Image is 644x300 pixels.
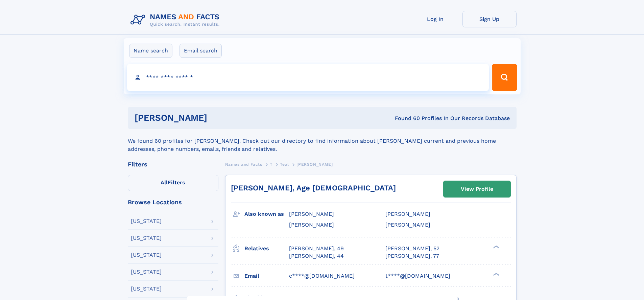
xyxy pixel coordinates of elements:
a: Sign Up [462,11,517,27]
div: [US_STATE] [131,218,162,224]
div: View Profile [461,181,493,197]
div: ❯ [492,245,500,249]
div: ❯ [492,272,500,276]
div: [US_STATE] [131,286,162,292]
button: Search Button [492,64,517,91]
span: Teal [280,162,289,167]
span: T [270,162,272,167]
label: Email search [180,44,222,58]
img: Logo Names and Facts [128,11,225,29]
label: Name search [129,44,172,58]
span: [PERSON_NAME] [289,222,334,228]
a: [PERSON_NAME], Age [DEMOGRAPHIC_DATA] [231,184,396,192]
a: View Profile [444,181,510,197]
a: [PERSON_NAME], 52 [385,245,439,252]
label: Filters [128,175,218,191]
h3: Relatives [244,243,289,254]
a: Log In [408,11,462,27]
span: [PERSON_NAME] [385,211,430,217]
a: [PERSON_NAME], 44 [289,252,344,260]
h3: Also known as [244,208,289,220]
a: [PERSON_NAME], 77 [385,252,439,260]
div: Found 60 Profiles In Our Records Database [301,115,510,122]
a: Teal [280,160,289,168]
div: Browse Locations [128,199,218,205]
span: All [161,179,168,186]
span: [PERSON_NAME] [296,162,333,167]
div: [US_STATE] [131,235,162,241]
div: Filters [128,161,218,167]
a: T [270,160,272,168]
div: [US_STATE] [131,269,162,275]
div: [US_STATE] [131,252,162,258]
span: [PERSON_NAME] [289,211,334,217]
span: [PERSON_NAME] [385,222,430,228]
a: [PERSON_NAME], 49 [289,245,344,252]
h3: Email [244,270,289,282]
a: Names and Facts [225,160,262,168]
input: search input [127,64,489,91]
h1: [PERSON_NAME] [135,114,301,122]
div: We found 60 profiles for [PERSON_NAME]. Check out our directory to find information about [PERSON... [128,129,517,153]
